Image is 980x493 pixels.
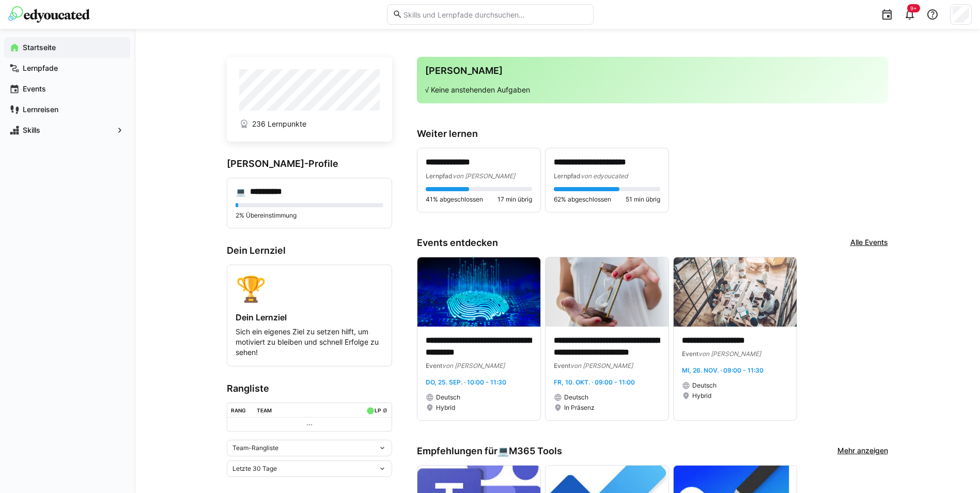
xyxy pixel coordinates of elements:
[442,362,505,369] span: von [PERSON_NAME]
[425,85,880,95] p: √ Keine anstehenden Aufgaben
[497,445,562,457] div: 💻️
[509,445,562,457] span: M365 Tools
[236,187,246,197] div: 💻️
[232,444,278,452] span: Team-Rangliste
[232,465,277,473] span: Letzte 30 Tage
[564,393,588,402] span: Deutsch
[692,381,717,390] span: Deutsch
[375,407,381,413] div: LP
[436,404,455,412] span: Hybrid
[554,378,635,386] span: Fr, 10. Okt. · 09:00 - 11:00
[554,362,570,369] span: Event
[236,312,383,322] h4: Dein Lernziel
[425,65,880,76] h3: [PERSON_NAME]
[417,128,888,140] h3: Weiter lernen
[546,257,668,327] img: image
[426,172,453,180] span: Lernpfad
[227,383,392,394] h3: Rangliste
[383,405,387,414] a: ø
[698,350,761,358] span: von [PERSON_NAME]
[581,172,628,180] span: von edyoucated
[236,273,383,304] div: 🏆
[564,404,595,412] span: In Präsenz
[626,195,660,204] span: 51 min übrig
[231,407,246,413] div: Rang
[554,195,611,204] span: 62% abgeschlossen
[692,392,711,400] span: Hybrid
[497,195,532,204] span: 17 min übrig
[910,5,917,11] span: 9+
[402,10,587,19] input: Skills und Lernpfade durchsuchen…
[570,362,633,369] span: von [PERSON_NAME]
[417,237,498,249] h3: Events entdecken
[682,366,764,374] span: Mi, 26. Nov. · 09:00 - 11:30
[682,350,698,358] span: Event
[417,445,562,457] h3: Empfehlungen für
[837,445,888,457] a: Mehr anzeigen
[236,327,383,358] p: Sich ein eigenes Ziel zu setzen hilft, um motiviert zu bleiben und schnell Erfolge zu sehen!
[227,158,392,170] h3: [PERSON_NAME]-Profile
[674,257,797,327] img: image
[850,237,888,249] a: Alle Events
[426,378,506,386] span: Do, 25. Sep. · 10:00 - 11:30
[453,172,515,180] span: von [PERSON_NAME]
[227,245,392,256] h3: Dein Lernziel
[252,119,306,129] span: 236 Lernpunkte
[417,257,540,327] img: image
[236,211,383,220] p: 2% Übereinstimmung
[426,362,442,369] span: Event
[426,195,483,204] span: 41% abgeschlossen
[436,393,460,402] span: Deutsch
[554,172,581,180] span: Lernpfad
[257,407,272,413] div: Team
